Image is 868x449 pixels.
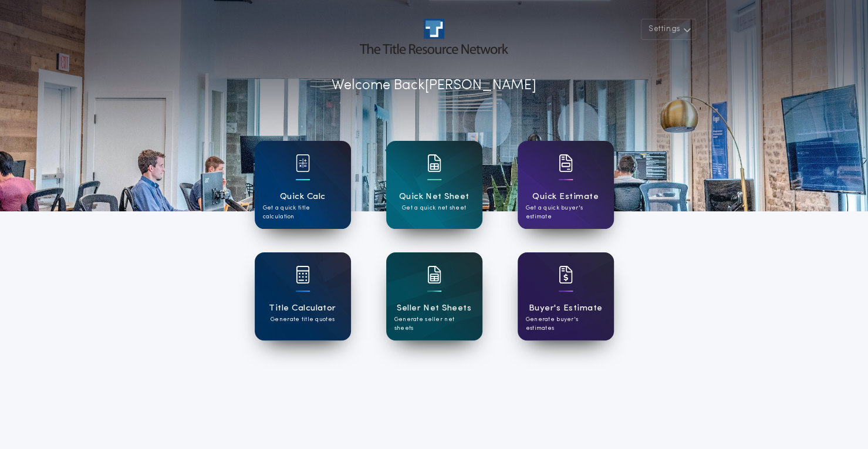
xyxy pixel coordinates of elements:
[255,252,351,340] a: card iconTitle CalculatorGenerate title quotes
[399,190,470,204] h1: Quick Net Sheet
[427,154,441,172] img: card icon
[332,75,536,96] p: Welcome Back [PERSON_NAME]
[559,266,573,283] img: card icon
[394,315,474,333] p: Generate seller net sheets
[397,302,471,315] h1: Seller Net Sheets
[360,19,508,54] img: account-logo
[296,266,310,283] img: card icon
[526,204,606,221] p: Get a quick buyer's estimate
[518,252,614,340] a: card iconBuyer's EstimateGenerate buyer's estimates
[263,204,343,221] p: Get a quick title calculation
[296,154,310,172] img: card icon
[559,154,573,172] img: card icon
[526,315,606,333] p: Generate buyer's estimates
[532,190,599,204] h1: Quick Estimate
[518,141,614,229] a: card iconQuick EstimateGet a quick buyer's estimate
[255,141,351,229] a: card iconQuick CalcGet a quick title calculation
[386,252,482,340] a: card iconSeller Net SheetsGenerate seller net sheets
[271,315,335,324] p: Generate title quotes
[386,141,482,229] a: card iconQuick Net SheetGet a quick net sheet
[269,302,336,315] h1: Title Calculator
[427,266,441,283] img: card icon
[529,302,602,315] h1: Buyer's Estimate
[280,190,326,204] h1: Quick Calc
[402,204,466,212] p: Get a quick net sheet
[641,19,696,40] button: Settings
